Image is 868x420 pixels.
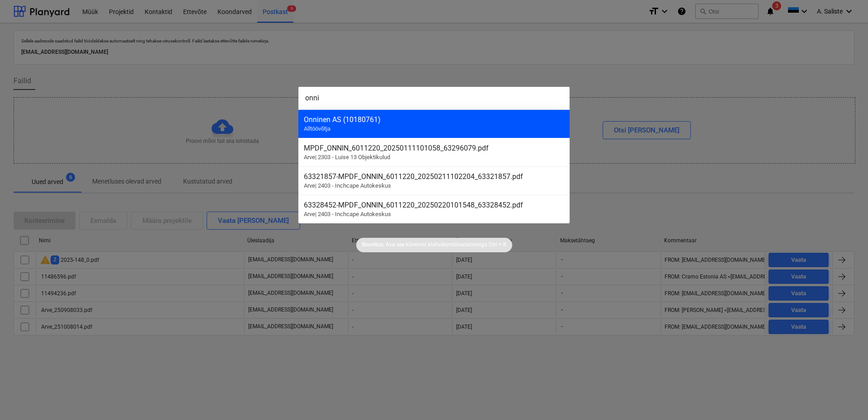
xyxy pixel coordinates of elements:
[298,138,570,166] div: MPDF_ONNIN_6011220_20250111101058_63296079.pdfArve| 2303 - Luise 13 Objektikulud
[298,166,570,195] div: 63321857-MPDF_ONNIN_6011220_20250211102204_63321857.pdfArve| 2403 - Inchcape Autokeskus
[304,115,564,124] div: Onninen AS (10180761)
[823,377,868,420] iframe: Chat Widget
[386,241,487,249] p: Ava see kiiremini klahvikombinatsiooniga
[304,125,330,132] span: Alltöövõtja
[362,241,384,249] p: Soovitus:
[356,238,512,252] div: Soovitus:Ava see kiiremini klahvikombinatsioonigaCtrl + K
[298,109,570,138] div: Onninen AS (10180761)Alltöövõtja
[304,201,564,209] div: 63328452 - MPDF_ONNIN_6011220_20250220101548_63328452.pdf
[298,87,570,109] input: Otsi projekte, eelarveridu, lepinguid, akte, alltöövõtjaid...
[304,211,391,217] span: Arve | 2403 - Inchcape Autokeskus
[304,182,391,189] span: Arve | 2403 - Inchcape Autokeskus
[304,154,390,160] span: Arve | 2303 - Luise 13 Objektikulud
[304,144,564,152] div: MPDF_ONNIN_6011220_20250111101058_63296079.pdf
[304,172,564,181] div: 63321857 - MPDF_ONNIN_6011220_20250211102204_63321857.pdf
[489,241,507,249] p: Ctrl + K
[298,195,570,223] div: 63328452-MPDF_ONNIN_6011220_20250220101548_63328452.pdfArve| 2403 - Inchcape Autokeskus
